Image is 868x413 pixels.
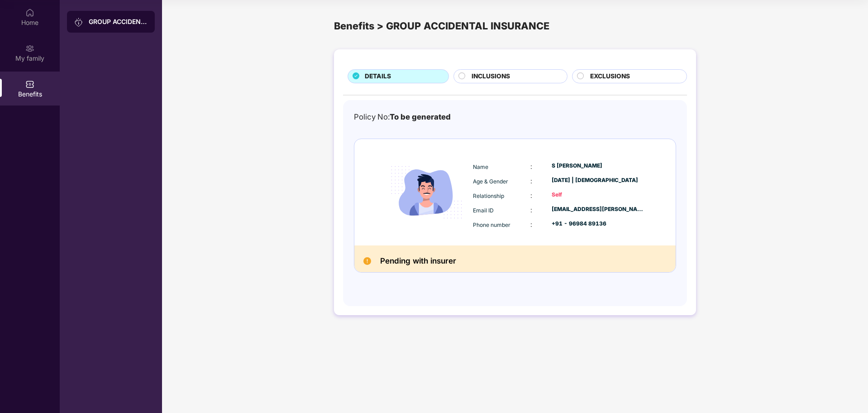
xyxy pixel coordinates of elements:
span: : [530,192,532,199]
div: S [PERSON_NAME] [552,162,645,170]
span: Name [473,163,488,170]
div: Benefits > GROUP ACCIDENTAL INSURANCE [334,18,696,34]
span: To be generated [390,112,451,121]
span: : [530,177,532,185]
img: svg+xml;base64,PHN2ZyB3aWR0aD0iMjAiIGhlaWdodD0iMjAiIHZpZXdCb3g9IjAgMCAyMCAyMCIgZmlsbD0ibm9uZSIgeG... [74,18,83,27]
span: Age & Gender [473,178,508,185]
span: DETAILS [365,72,391,82]
img: svg+xml;base64,PHN2ZyB3aWR0aD0iMjAiIGhlaWdodD0iMjAiIHZpZXdCb3g9IjAgMCAyMCAyMCIgZmlsbD0ibm9uZSIgeG... [25,44,34,53]
span: Phone number [473,221,510,228]
span: : [530,163,532,170]
div: +91 - 96984 89136 [552,220,645,228]
img: svg+xml;base64,PHN2ZyBpZD0iSG9tZSIgeG1sbnM9Imh0dHA6Ly93d3cudzMub3JnLzIwMDAvc3ZnIiB3aWR0aD0iMjAiIG... [25,8,34,17]
img: Pending [363,257,371,265]
span: Email ID [473,207,494,214]
img: icon [382,148,471,236]
span: : [530,221,532,228]
div: [EMAIL_ADDRESS][PERSON_NAME][DOMAIN_NAME] [552,205,645,214]
span: : [530,206,532,214]
div: Policy No: [354,111,451,123]
img: svg+xml;base64,PHN2ZyBpZD0iQmVuZWZpdHMiIHhtbG5zPSJodHRwOi8vd3d3LnczLm9yZy8yMDAwL3N2ZyIgd2lkdGg9Ij... [25,80,34,89]
div: [DATE] | [DEMOGRAPHIC_DATA] [552,176,645,185]
h2: Pending with insurer [380,255,456,268]
div: Self [552,191,645,199]
span: EXCLUSIONS [590,72,630,82]
span: INCLUSIONS [472,72,510,82]
div: GROUP ACCIDENTAL INSURANCE [89,17,148,26]
span: Relationship [473,192,504,199]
